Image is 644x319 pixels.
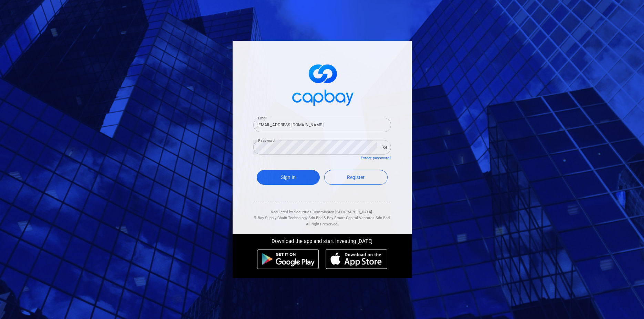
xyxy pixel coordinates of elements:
img: ios [326,249,387,269]
div: Regulated by Securities Commission [GEOGRAPHIC_DATA]. & All rights reserved. [253,202,391,227]
a: Forgot password? [361,156,391,160]
span: Register [347,174,365,180]
label: Password [258,138,275,143]
label: Email [258,116,267,121]
button: Sign In [257,170,320,185]
span: Bay Smart Capital Ventures Sdn Bhd. [327,216,391,220]
span: © Bay Supply Chain Technology Sdn Bhd [254,216,323,220]
a: Register [324,170,388,185]
div: Download the app and start investing [DATE] [227,234,417,246]
img: android [257,249,319,269]
img: logo [288,58,357,109]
